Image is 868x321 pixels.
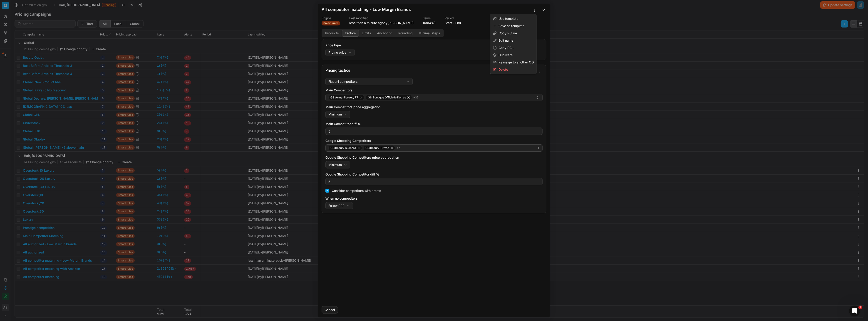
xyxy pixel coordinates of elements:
[491,59,536,66] div: Reassign to another OG
[491,44,536,51] div: Copy PC...
[849,306,860,316] iframe: Intercom live chat
[491,51,536,59] div: Duplicate
[491,22,536,30] div: Save as template
[858,306,862,309] span: 1
[491,15,536,22] div: Use template
[491,30,536,37] div: Copy PC link
[491,66,536,73] div: Delete
[491,37,536,44] div: Edit name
